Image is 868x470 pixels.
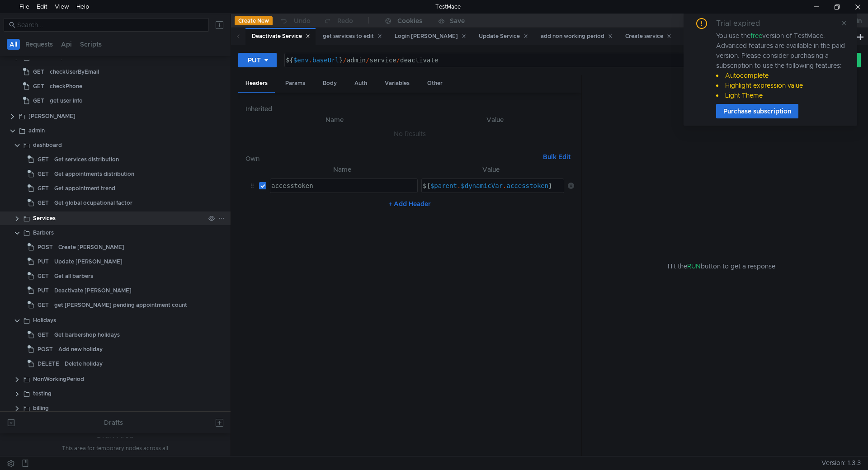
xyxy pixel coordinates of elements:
[54,196,132,210] div: Get global ocupational factor
[54,182,115,195] div: Get appointment trend
[625,32,671,41] div: Create service
[38,343,53,356] span: POST
[33,314,56,327] div: Holidays
[33,94,44,108] span: GET
[33,80,44,93] span: GET
[294,15,311,26] div: Undo
[385,198,434,209] button: + Add Header
[58,343,103,356] div: Add new holiday
[33,65,44,79] span: GET
[253,114,416,125] th: Name
[17,20,203,30] input: Search...
[821,456,861,470] span: Version: 1.3.3
[33,138,62,152] div: dashboard
[38,357,59,371] span: DELETE
[394,130,426,138] nz-embed-empty: No Results
[58,240,124,254] div: Create [PERSON_NAME]
[38,240,53,254] span: POST
[38,298,49,312] span: GET
[716,80,846,90] li: Highlight expression value
[418,164,564,175] th: Value
[248,55,261,65] div: PUT
[479,32,528,41] div: Update Service
[716,104,798,118] button: Purchase subscription
[38,328,49,342] span: GET
[50,80,82,93] div: checkPhone
[33,211,56,225] div: Services
[104,417,123,428] div: Drafts
[28,109,75,123] div: [PERSON_NAME]
[38,284,49,297] span: PUT
[33,401,49,415] div: billing
[38,255,49,268] span: PUT
[54,269,93,283] div: Get all barbers
[750,32,762,40] span: free
[278,75,312,92] div: Params
[54,284,132,297] div: Deactivate [PERSON_NAME]
[33,387,52,400] div: testing
[266,164,418,175] th: Name
[65,357,103,371] div: Delete holiday
[50,94,83,108] div: get user info
[54,167,134,181] div: Get appointments distribution
[687,262,701,270] span: RUN
[716,70,846,80] li: Autocomplete
[716,31,846,100] div: You use the version of TestMace. Advanced features are available in the paid version. Please cons...
[395,32,466,41] div: Login [PERSON_NAME]
[38,167,49,181] span: GET
[238,75,275,93] div: Headers
[252,32,310,41] div: Deactivate Service
[38,269,49,283] span: GET
[245,103,574,114] h6: Inherited
[54,255,123,268] div: Update [PERSON_NAME]
[317,14,359,28] button: Redo
[323,32,382,41] div: get services to edit
[58,39,75,50] button: Api
[235,16,273,25] button: Create New
[7,39,20,50] button: All
[337,15,353,26] div: Redo
[416,114,574,125] th: Value
[54,328,120,342] div: Get barbershop holidays
[539,151,574,162] button: Bulk Edit
[38,182,49,195] span: GET
[347,75,374,92] div: Auth
[23,39,56,50] button: Requests
[28,124,45,137] div: admin
[668,261,775,271] span: Hit the button to get a response
[397,15,422,26] div: Cookies
[33,226,54,240] div: Barbers
[450,18,465,24] div: Save
[54,153,119,166] div: Get services distribution
[33,372,84,386] div: NonWorkingPeriod
[77,39,104,50] button: Scripts
[238,53,277,67] button: PUT
[273,14,317,28] button: Undo
[541,32,613,41] div: add non working period
[420,75,450,92] div: Other
[38,153,49,166] span: GET
[377,75,417,92] div: Variables
[38,196,49,210] span: GET
[54,298,187,312] div: get [PERSON_NAME] pending appointment count
[716,90,846,100] li: Light Theme
[716,18,771,29] div: Trial expired
[50,65,99,79] div: checkUserByEmail
[245,153,539,164] h6: Own
[316,75,344,92] div: Body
